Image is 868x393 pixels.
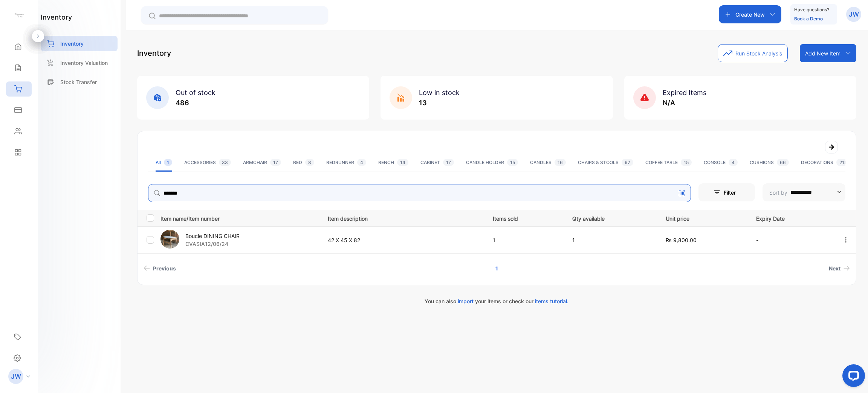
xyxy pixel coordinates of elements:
[13,10,24,21] img: logo
[801,159,850,166] div: DECORATIONS
[41,36,118,51] a: Inventory
[156,159,172,166] div: All
[419,98,460,108] p: 13
[777,159,789,166] span: 66
[555,159,566,166] span: 16
[704,159,738,166] div: CONSOLE
[138,261,856,275] ul: Pagination
[357,159,366,166] span: 4
[185,232,240,240] p: Boucle DINING CHAIR
[160,213,318,223] p: Item name/Item number
[846,5,861,23] button: JW
[535,298,568,304] span: items tutorial.
[160,230,179,249] img: item
[750,159,789,166] div: CUSHIONS
[326,159,366,166] div: BEDRUNNER
[466,159,518,166] div: CANDLE HOLDER
[397,159,408,166] span: 14
[137,297,856,305] p: You can also your items or check our
[305,159,314,166] span: 8
[666,237,697,243] span: ₨ 9,800.00
[756,213,827,223] p: Expiry Date
[663,98,706,108] p: N/A
[458,298,474,304] span: import
[41,74,118,90] a: Stock Transfer
[137,48,171,59] p: Inventory
[420,159,454,166] div: CABINET
[176,98,215,108] p: 486
[836,159,850,166] span: 215
[270,159,281,166] span: 17
[493,236,557,244] p: 1
[729,159,738,166] span: 4
[185,240,240,248] p: CVASIA12/06/24
[184,159,231,166] div: ACCESSORIES
[378,159,408,166] div: BENCH
[11,372,21,381] p: JW
[486,261,507,275] a: Page 1 is your current page
[718,44,788,62] button: Run Stock Analysis
[756,236,827,244] p: -
[60,40,84,48] p: Inventory
[622,159,633,166] span: 67
[60,78,97,86] p: Stock Transfer
[293,159,314,166] div: BED
[243,159,281,166] div: ARMCHAIR
[41,12,72,22] h1: inventory
[836,361,868,393] iframe: LiveChat chat widget
[328,236,477,244] p: 42 X 45 X 82
[493,213,557,223] p: Items sold
[794,16,823,21] a: Book a Demo
[443,159,454,166] span: 17
[735,11,765,18] p: Create New
[507,159,518,166] span: 15
[719,5,781,23] button: Create New
[663,89,706,97] span: Expired Items
[164,159,172,166] span: 1
[666,213,741,223] p: Unit price
[219,159,231,166] span: 33
[141,261,179,275] a: Previous page
[829,264,840,272] span: Next
[328,213,477,223] p: Item description
[60,59,108,67] p: Inventory Valuation
[794,6,829,14] p: Have questions?
[826,261,853,275] a: Next page
[769,189,787,196] p: Sort by
[572,213,650,223] p: Qty available
[849,9,859,19] p: JW
[645,159,692,166] div: COFFEE TABLE
[578,159,633,166] div: CHAIRS & STOOLS
[419,89,460,97] span: Low in stock
[763,183,845,201] button: Sort by
[530,159,566,166] div: CANDLES
[805,49,840,57] p: Add New Item
[41,55,118,71] a: Inventory Valuation
[176,89,215,97] span: Out of stock
[681,159,692,166] span: 15
[572,236,650,244] p: 1
[153,264,176,272] span: Previous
